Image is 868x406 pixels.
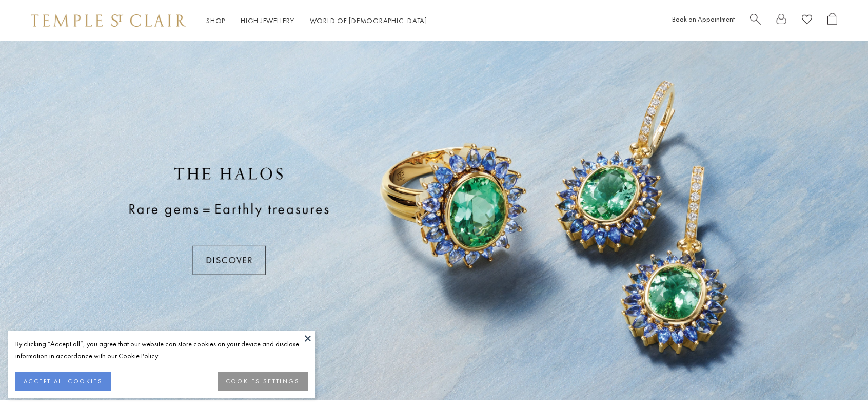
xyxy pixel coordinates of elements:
nav: Main navigation [206,14,427,27]
div: By clicking “Accept all”, you agree that our website can store cookies on your device and disclos... [15,338,308,362]
a: Book an Appointment [672,14,735,24]
a: ShopShop [206,16,225,25]
a: High JewelleryHigh Jewellery [241,16,294,25]
a: World of [DEMOGRAPHIC_DATA]World of [DEMOGRAPHIC_DATA] [310,16,427,25]
a: Search [750,13,761,29]
button: COOKIES SETTINGS [218,372,308,391]
img: Temple St. Clair [31,14,186,27]
a: Open Shopping Bag [827,13,837,29]
button: ACCEPT ALL COOKIES [15,372,111,391]
a: View Wishlist [802,13,812,29]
